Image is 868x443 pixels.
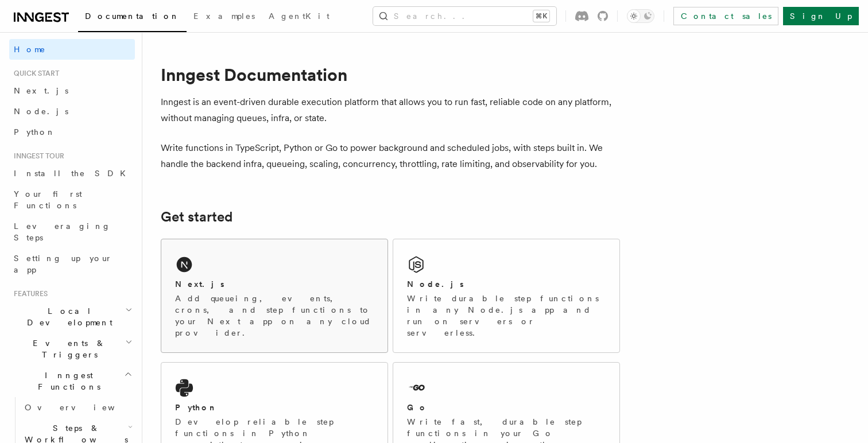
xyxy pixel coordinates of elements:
[9,101,135,122] a: Node.js
[175,293,374,339] p: Add queueing, events, crons, and step functions to your Next app on any cloud provider.
[175,402,218,413] h2: Python
[9,216,135,248] a: Leveraging Steps
[9,305,125,328] span: Local Development
[262,3,336,31] a: AgentKit
[20,397,135,418] a: Overview
[407,278,464,290] h2: Node.js
[9,370,124,393] span: Inngest Functions
[161,94,620,126] p: Inngest is an event-driven durable execution platform that allows you to run fast, reliable code ...
[161,64,620,85] h1: Inngest Documentation
[9,122,135,142] a: Python
[25,403,143,412] span: Overview
[373,7,556,25] button: Search...⌘K
[9,289,48,298] span: Features
[9,184,135,216] a: Your first Functions
[14,86,68,95] span: Next.js
[14,222,111,242] span: Leveraging Steps
[9,337,125,360] span: Events & Triggers
[78,3,187,32] a: Documentation
[85,11,180,21] span: Documentation
[175,278,224,290] h2: Next.js
[9,163,135,184] a: Install the SDK
[161,140,620,172] p: Write functions in TypeScript, Python or Go to power background and scheduled jobs, with steps bu...
[161,209,232,225] a: Get started
[14,169,133,178] span: Install the SDK
[161,239,388,353] a: Next.jsAdd queueing, events, crons, and step functions to your Next app on any cloud provider.
[9,69,59,78] span: Quick start
[407,402,428,413] h2: Go
[9,39,135,60] a: Home
[9,301,135,333] button: Local Development
[407,293,606,339] p: Write durable step functions in any Node.js app and run on servers or serverless.
[783,7,859,25] a: Sign Up
[14,189,82,210] span: Your first Functions
[393,239,620,353] a: Node.jsWrite durable step functions in any Node.js app and run on servers or serverless.
[627,9,654,23] button: Toggle dark mode
[193,11,255,21] span: Examples
[673,7,778,25] a: Contact sales
[9,151,64,161] span: Inngest tour
[269,11,330,21] span: AgentKit
[14,127,56,137] span: Python
[14,44,46,55] span: Home
[533,10,549,22] kbd: ⌘K
[9,80,135,101] a: Next.js
[9,248,135,280] a: Setting up your app
[9,333,135,365] button: Events & Triggers
[9,365,135,397] button: Inngest Functions
[14,254,113,274] span: Setting up your app
[187,3,262,31] a: Examples
[14,107,68,116] span: Node.js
